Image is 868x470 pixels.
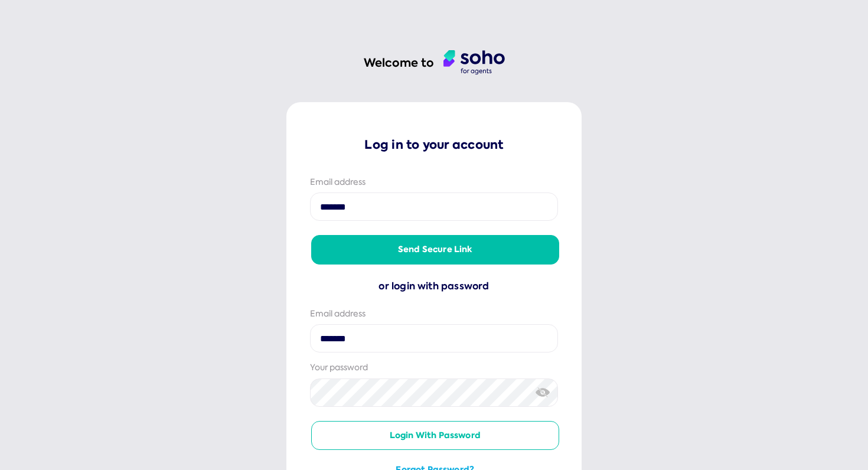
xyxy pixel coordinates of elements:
img: agent logo [443,50,505,75]
div: Email address [310,308,558,320]
p: Log in to your account [310,136,558,153]
div: Your password [310,362,558,374]
button: Send secure link [311,235,559,265]
button: Login with password [311,421,559,451]
img: eye-crossed.svg [536,386,550,399]
h1: Welcome to [364,55,434,71]
div: or login with password [310,279,558,294]
div: Email address [310,177,558,188]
